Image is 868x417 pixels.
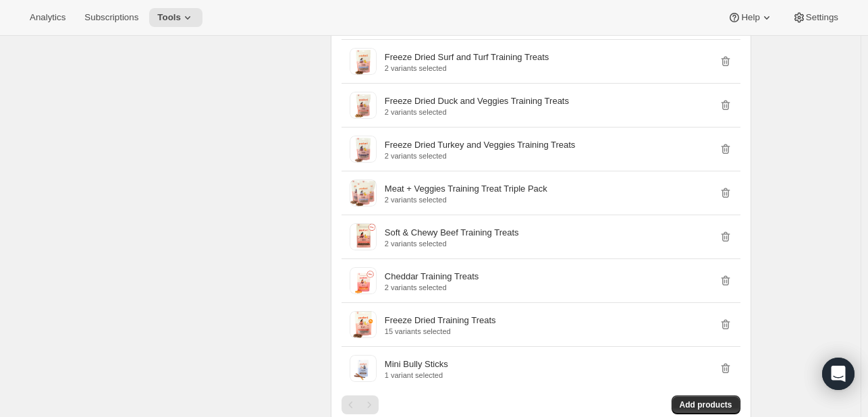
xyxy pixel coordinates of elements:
[385,51,549,64] p: Freeze Dried Surf and Turf Training Treats
[350,92,377,119] img: Freeze Dried Duck and Veggies Training Treats
[672,395,740,414] button: Add products
[385,270,479,283] p: Cheddar Training Treats
[822,358,855,390] div: Open Intercom Messenger
[385,371,448,379] p: 1 variant selected
[806,12,838,23] span: Settings
[84,12,138,23] span: Subscriptions
[385,226,519,240] p: Soft & Chewy Beef Training Treats
[385,152,576,160] p: 2 variants selected
[350,136,377,163] img: Freeze Dried Turkey and Veggies Training Treats
[76,8,146,27] button: Subscriptions
[350,48,377,75] img: Freeze Dried Surf and Turf Training Treats
[385,314,496,327] p: Freeze Dried Training Treats
[385,196,547,204] p: 2 variants selected
[149,8,202,27] button: Tools
[385,182,547,196] p: Meat + Veggies Training Treat Triple Pack
[350,267,377,294] img: Cheddar Training Treats
[385,240,519,248] p: 2 variants selected
[385,327,496,335] p: 15 variants selected
[385,283,479,291] p: 2 variants selected
[350,311,377,338] img: Freeze Dried Training Treats
[385,108,569,116] p: 2 variants selected
[720,8,781,27] button: Help
[350,223,377,250] img: Soft & Chewy Beef Training Treats
[784,8,846,27] button: Settings
[350,355,377,382] img: Mini Bully Sticks
[30,12,65,23] span: Analytics
[385,94,569,108] p: Freeze Dried Duck and Veggies Training Treats
[22,8,74,27] button: Analytics
[385,64,549,72] p: 2 variants selected
[741,12,759,23] span: Help
[680,399,732,410] span: Add products
[342,395,379,414] nav: Pagination
[385,138,576,152] p: Freeze Dried Turkey and Veggies Training Treats
[157,12,181,23] span: Tools
[350,179,377,206] img: Meat + Veggies Training Treat Triple Pack
[385,358,448,371] p: Mini Bully Sticks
